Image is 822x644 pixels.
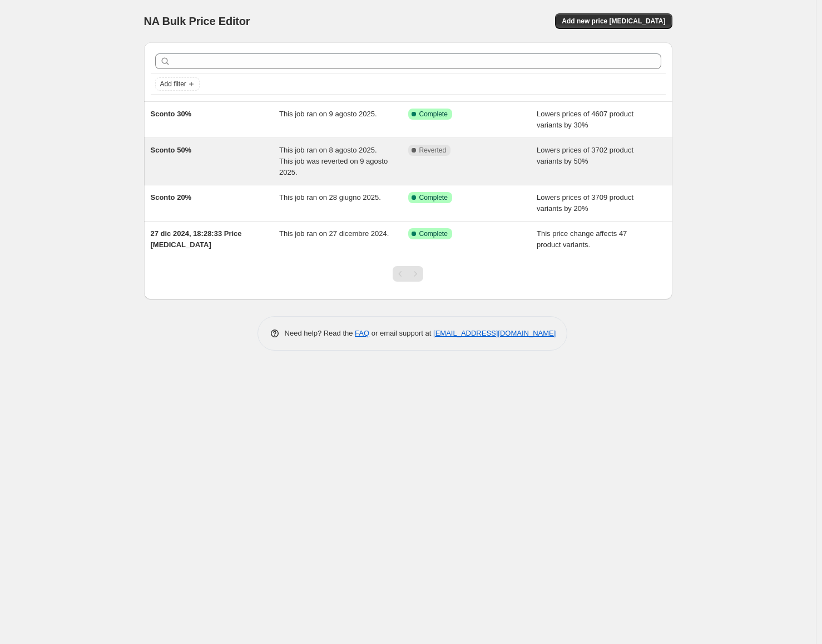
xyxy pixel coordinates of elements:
a: [EMAIL_ADDRESS][DOMAIN_NAME] [433,329,556,337]
span: Complete [419,193,448,202]
nav: Pagination [393,266,423,282]
span: This price change affects 47 product variants. [537,229,627,249]
span: This job ran on 28 giugno 2025. [279,193,381,201]
span: Sconto 50% [151,146,192,154]
span: Complete [419,110,448,119]
span: Sconto 30% [151,110,192,118]
span: or email support at [369,329,433,337]
span: This job ran on 9 agosto 2025. [279,110,377,118]
button: Add filter [155,77,200,91]
span: This job ran on 8 agosto 2025. This job was reverted on 9 agosto 2025. [279,146,388,176]
span: Complete [419,229,448,238]
span: 27 dic 2024, 18:28:33 Price [MEDICAL_DATA] [151,229,242,249]
span: Add filter [160,80,186,89]
span: Add new price [MEDICAL_DATA] [562,17,665,26]
span: Reverted [419,146,447,155]
span: Lowers prices of 4607 product variants by 30% [537,110,633,129]
button: Add new price [MEDICAL_DATA] [555,13,672,29]
span: Need help? Read the [285,329,355,337]
span: Lowers prices of 3702 product variants by 50% [537,146,633,165]
span: This job ran on 27 dicembre 2024. [279,229,389,238]
span: Sconto 20% [151,193,192,201]
a: FAQ [355,329,369,337]
span: NA Bulk Price Editor [144,15,250,27]
span: Lowers prices of 3709 product variants by 20% [537,193,633,213]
